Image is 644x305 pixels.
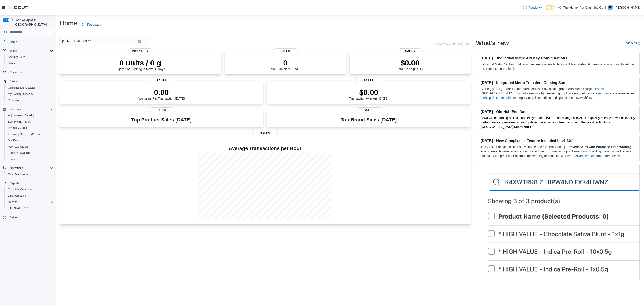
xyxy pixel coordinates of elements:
span: Inventory Manager (Classic) [8,132,42,136]
span: Users [6,61,53,66]
span: BK [608,5,612,10]
span: Canadian Compliance [8,188,34,191]
button: Operations [8,165,25,171]
span: Inventory [8,107,53,112]
button: Manifests [4,137,55,144]
a: [US_STATE] CCRS [6,206,33,211]
span: Transfers (Classic) [8,151,30,155]
p: 0.00 [138,88,185,97]
button: Promotions [4,97,55,103]
span: Sales [356,78,381,83]
span: [STREET_ADDRESS] [62,38,93,44]
a: help file [505,67,515,71]
button: Catalog [1,78,55,85]
button: Users [1,48,55,54]
span: Adjustments (Classic) [6,113,53,118]
button: Adjustments (Classic) [4,112,55,119]
span: Reports [8,200,17,204]
button: Canadian Compliance [4,186,55,193]
button: Inventory Count [4,125,55,131]
button: Users [4,60,55,67]
a: Feedback [80,20,103,29]
span: Security Roles [8,55,25,59]
span: Home [8,39,53,44]
span: Transfers [8,157,19,161]
button: Reports [8,181,21,186]
a: Learn More [514,125,531,129]
button: Open list of options [143,40,146,43]
p: The v1.30.1 release includes a valuable new General Setting, ' ', which prevents sales when produ... [481,145,636,158]
input: Dark Mode [546,5,555,10]
a: Home [8,39,19,45]
span: Settings [8,215,53,220]
span: Reports [8,181,53,186]
p: Updated 4 minute(s) ago [436,42,470,46]
a: Dashboards [6,193,28,198]
a: Inventory Count [6,125,29,131]
button: Reports [4,199,55,205]
button: Inventory [8,107,23,112]
a: Security Roles [6,54,27,60]
a: Promotions [6,98,23,103]
span: Purchase Orders [6,144,53,149]
h3: [DATE] - Integrated Metrc Transfers Coming Soon [481,80,636,85]
button: Customers [1,69,55,76]
span: Feedback [529,5,542,10]
p: $0.00 [349,88,388,97]
h1: Home [59,19,77,28]
span: Washington CCRS [6,206,53,211]
a: Reports [6,199,19,205]
span: [US_STATE] CCRS [8,207,31,210]
span: Bulk Pricing Import [8,120,31,123]
a: My Catalog (Classic) [6,91,35,97]
button: Security Roles [4,54,55,60]
button: Bulk Pricing Import [4,119,55,125]
span: Manifests [6,138,53,143]
a: View allExternal link [626,41,640,45]
span: My Catalog (Classic) [6,91,53,97]
span: Sales [273,48,298,54]
span: Sales [252,131,278,136]
a: Documentation [577,154,598,158]
div: Total Sales [DATE] [397,58,423,71]
a: Classification (Classic) [6,85,37,90]
div: Avg Items Per Transaction [DATE] [138,88,185,100]
span: Customers [8,70,53,75]
a: Customers [8,70,25,75]
img: Cova [9,5,29,10]
button: Transfers [4,156,55,162]
span: Promotions [8,98,22,102]
a: Inventory Manager (Classic) [6,132,43,137]
button: Cash Management [4,171,55,178]
a: Manifests [6,138,21,143]
p: 0 [269,58,301,67]
span: Manifests [8,139,19,142]
span: Canadian Compliance [6,187,53,192]
a: Adjustments (Classic) [6,113,36,118]
a: help documentation [485,96,512,100]
h3: [DATE] – Individual Metrc API Key Configurations [481,56,636,60]
h2: What's new [476,40,509,47]
span: Cash Management [6,172,53,177]
span: Cova will be turning off Old Hub next year on [DATE]. This change allows us to quickly release ne... [481,116,636,129]
span: Catalog [8,79,53,84]
strong: Prevent Sales with Purchase Limit Warning [568,145,632,149]
span: Transfers (Classic) [6,150,53,156]
p: 0 units / 0 g [116,58,165,67]
p: $0.00 [397,58,423,67]
span: Inventory Count [6,125,53,131]
span: Security Roles [6,54,53,60]
span: Classification (Classic) [6,85,53,90]
h3: [DATE] - New Compliance Feature Included in v1.30.1 [481,138,636,143]
span: Settings [10,216,19,219]
a: Transfers (Classic) [6,150,32,156]
span: Users [8,62,15,65]
span: Transfers [6,157,53,162]
span: Promotions [6,98,53,103]
h4: Average Transactions per Hour [63,146,467,151]
span: Reports [10,182,19,185]
button: Inventory Manager (Classic) [4,131,55,137]
span: Catalog [10,80,19,83]
span: Bulk Pricing Import [6,119,53,124]
div: Total # Invoices [DATE] [269,58,301,71]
